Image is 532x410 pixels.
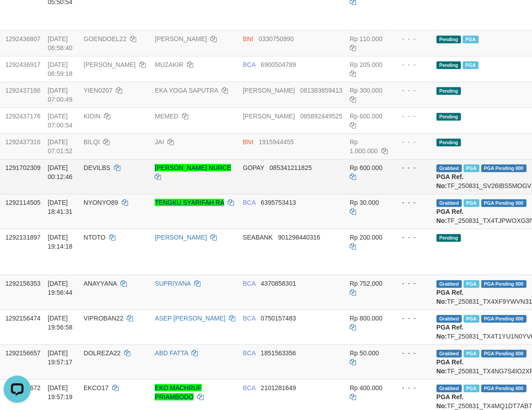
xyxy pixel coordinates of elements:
span: Marked by auofahmi [464,199,480,207]
span: Pending [437,87,461,95]
span: Marked by auofahmi [463,61,479,69]
span: 1292156474 [5,315,41,322]
span: Copy 081383859413 to clipboard [300,87,342,94]
span: Copy 1915944455 to clipboard [259,138,294,146]
span: ANAYYANA [84,280,117,287]
div: - - - [395,233,429,242]
a: TENGKU SYARIFAH RA [155,199,224,206]
span: Grabbed [437,280,462,288]
a: [PERSON_NAME] [155,234,207,241]
span: BNI [243,138,253,146]
span: Rp 30.000 [350,199,379,206]
span: NYONYO89 [84,199,118,206]
a: ABD FATTA [155,349,188,357]
div: - - - [395,349,429,358]
div: - - - [395,137,429,146]
div: - - - [395,198,429,207]
span: KIDIN [84,113,100,120]
span: Rp 300.000 [350,87,382,94]
span: DOLREZA22 [84,349,121,357]
span: Pending [437,61,461,69]
span: BCA [243,199,256,206]
span: PGA Pending [481,315,527,323]
span: Copy 2101281649 to clipboard [261,384,296,391]
span: Rp 600.000 [350,113,382,120]
span: Rp 200.000 [350,234,382,241]
span: BNI [243,35,253,42]
span: VIPROBAN22 [84,315,123,322]
span: EKCO17 [84,384,109,391]
div: - - - [395,86,429,95]
span: Copy 6395753413 to clipboard [261,199,296,206]
span: BCA [243,349,256,357]
span: Marked by auowiliam [464,165,480,172]
div: - - - [395,163,429,172]
span: Rp 800.000 [350,315,382,322]
span: Copy 0330750990 to clipboard [259,35,294,42]
a: ASEP [PERSON_NAME] [155,315,225,322]
span: GOPAY [243,164,264,171]
span: Rp 752.000 [350,280,382,287]
span: PGA Pending [481,280,527,288]
span: 1292156672 [5,384,41,391]
span: 1291702309 [5,164,41,171]
span: [DATE] 07:01:52 [48,138,73,155]
div: - - - [395,60,429,69]
div: - - - [395,383,429,392]
span: PGA Pending [481,350,527,358]
span: BCA [243,384,256,391]
span: PGA Pending [481,199,527,207]
span: [DATE] 19:14:18 [48,234,73,250]
span: PGA Pending [481,385,527,392]
span: BILQI [84,138,100,146]
span: [PERSON_NAME] [243,113,295,120]
span: BCA [243,315,256,322]
span: Pending [437,113,461,121]
span: Marked by auofahmi [464,350,480,358]
span: Marked by auofahmi [463,36,479,43]
a: EKO MACHRUF PRIAMBODO [155,384,201,401]
a: EKA YOGA SAPUTRA [155,87,218,94]
span: Grabbed [437,350,462,358]
span: YIEN0207 [84,87,113,94]
div: - - - [395,314,429,323]
a: SUPRIYANA [155,280,190,287]
b: PGA Ref. No: [437,208,464,224]
span: Grabbed [437,199,462,207]
span: Copy 085892449525 to clipboard [300,113,342,120]
b: PGA Ref. No: [437,289,464,305]
span: [DATE] 19:56:58 [48,315,73,331]
span: Pending [437,139,461,146]
span: DEVILBS [84,164,110,171]
span: [DATE] 19:56:44 [48,280,73,296]
span: 1292436917 [5,61,41,68]
span: 1292131897 [5,234,41,241]
a: [PERSON_NAME] [155,35,207,42]
span: Copy 6900504789 to clipboard [261,61,296,68]
a: MEMED [155,113,178,120]
span: [PERSON_NAME] [84,61,136,68]
b: PGA Ref. No: [437,393,464,410]
span: [DATE] 07:00:49 [48,87,73,103]
b: PGA Ref. No: [437,173,464,189]
span: Copy 085341211825 to clipboard [270,164,312,171]
span: [DATE] 07:00:54 [48,113,73,129]
span: BCA [243,61,256,68]
span: [DATE] 19:57:19 [48,384,73,401]
span: GOENDOEL22 [84,35,127,42]
span: Marked by auofahmi [464,280,480,288]
div: - - - [395,34,429,43]
span: 1292437166 [5,87,41,94]
span: SEABANK [243,234,273,241]
span: Copy 4370858301 to clipboard [261,280,296,287]
span: 1292156657 [5,349,41,357]
span: NTOTO [84,234,106,241]
span: Rp 110.000 [350,35,382,42]
span: PGA Pending [481,165,527,172]
a: [PERSON_NAME] NURCE [155,164,231,171]
span: [DATE] 18:41:31 [48,199,73,215]
span: Pending [437,36,461,43]
span: [DATE] 00:12:46 [48,164,73,180]
span: Rp 600.000 [350,164,382,171]
span: [DATE] 19:57:17 [48,349,73,366]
